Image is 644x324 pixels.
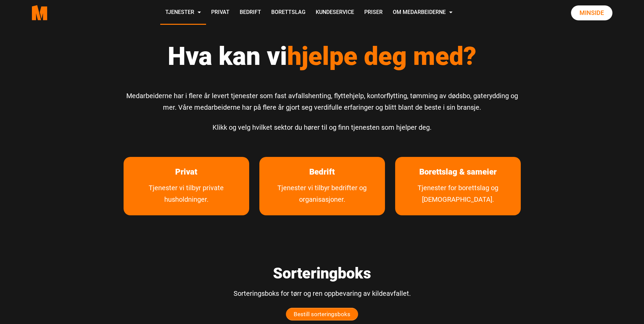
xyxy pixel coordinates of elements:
a: Tjenester vi tilbyr bedrifter og organisasjoner [259,182,385,215]
a: Borettslag [266,1,311,25]
a: les mer om Bedrift [299,157,345,187]
a: Bedrift [235,1,266,25]
a: Bestill sorteringsboks [286,308,358,321]
h1: Hva kan vi [124,41,521,71]
p: Sorteringsboks for tørr og ren oppbevaring av kildeavfallet. [5,288,639,299]
span: Bestill sorteringsboks [286,308,358,320]
a: Om Medarbeiderne [388,1,458,25]
a: Tjenester for borettslag og sameier [395,182,521,215]
h2: Sorteringboks [5,264,639,283]
p: Medarbeiderne har i flere år levert tjenester som fast avfallshenting, flyttehjelp, kontorflyttin... [124,90,521,113]
a: Priser [359,1,388,25]
a: Tjenester [160,1,206,25]
a: Kundeservice [311,1,359,25]
p: Klikk og velg hvilket sektor du hører til og finn tjenesten som hjelper deg. [124,122,521,133]
a: Les mer om Borettslag & sameier [409,157,507,187]
a: les mer om Privat [165,157,207,187]
a: Tjenester vi tilbyr private husholdninger [124,182,249,215]
span: hjelpe deg med? [287,41,476,71]
a: Minside [571,5,612,20]
a: Privat [206,1,235,25]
